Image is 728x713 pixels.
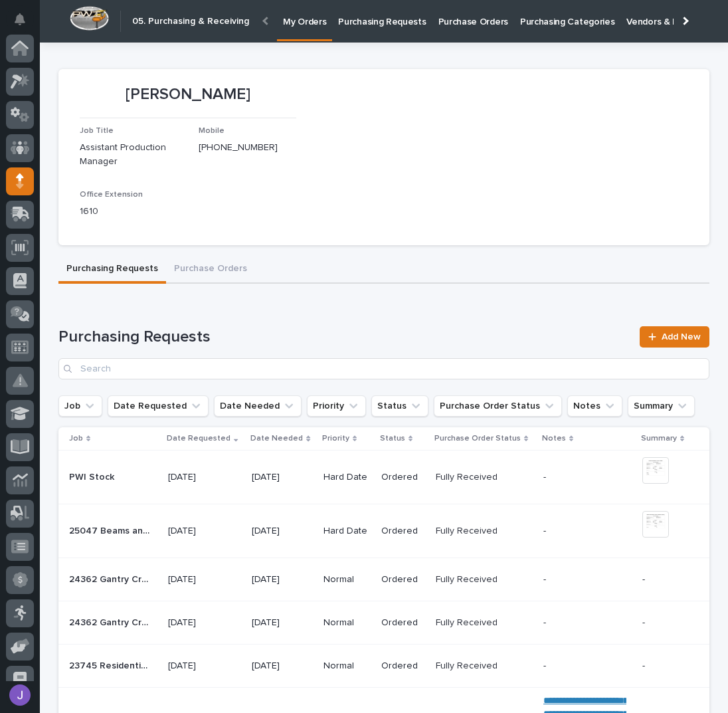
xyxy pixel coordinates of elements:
p: Fully Received [436,658,500,672]
p: Hard Date [323,472,371,483]
button: Purchase Order Status [434,395,562,417]
button: Purchasing Requests [58,256,166,284]
p: [DATE] [168,472,241,483]
p: Normal [323,574,371,585]
p: - [543,472,626,483]
p: [DATE] [168,526,241,537]
p: Normal [323,617,371,629]
p: Ordered [381,472,425,483]
p: Date Requested [167,431,230,446]
p: Notes [542,431,566,446]
p: - [543,526,626,537]
button: Status [371,395,428,417]
p: [DATE] [168,661,241,672]
img: Workspace Logo [70,6,109,31]
p: Normal [323,661,371,672]
button: Notes [567,395,622,417]
button: Date Requested [108,395,209,417]
p: [DATE] [252,526,313,537]
p: Ordered [381,661,425,672]
span: Office Extension [80,191,143,199]
h1: Purchasing Requests [58,328,632,347]
button: Purchase Orders [166,256,255,284]
p: - [543,574,626,585]
p: Assistant Production Manager [80,141,188,169]
tr: 23745 Residential Beam23745 Residential Beam [DATE][DATE]NormalOrderedFully ReceivedFully Receive... [58,645,709,688]
p: Date Needed [250,431,303,446]
a: Add New [640,326,709,348]
p: 24362 Gantry Crane [69,615,155,629]
p: Fully Received [436,523,500,537]
p: - [543,617,626,629]
p: Ordered [381,574,425,585]
p: Ordered [381,526,425,537]
p: - [642,617,688,629]
h2: 05. Purchasing & Receiving [132,16,249,27]
p: [DATE] [168,617,241,629]
button: Date Needed [214,395,302,417]
tr: 24362 Gantry Crane24362 Gantry Crane [DATE][DATE]NormalOrderedFully ReceivedFully Received -- [58,558,709,601]
span: Job Title [80,127,114,135]
button: Priority [307,395,366,417]
tr: PWI StockPWI Stock [DATE][DATE]Hard DateOrderedFully ReceivedFully Received - [58,451,709,504]
button: Summary [628,395,695,417]
p: PWI Stock [69,469,117,483]
p: Priority [322,431,349,446]
p: Hard Date [323,526,371,537]
p: [DATE] [252,617,313,629]
p: [DATE] [252,472,313,483]
input: Search [58,358,709,379]
p: Fully Received [436,469,500,483]
p: - [642,661,688,672]
p: [DATE] [252,661,313,672]
tr: 24362 Gantry Crane24362 Gantry Crane [DATE][DATE]NormalOrderedFully ReceivedFully Received -- [58,601,709,645]
span: Add New [662,332,701,342]
p: [DATE] [252,574,313,585]
p: [DATE] [168,574,241,585]
p: - [642,574,688,585]
p: 24362 Gantry Crane [69,571,155,585]
p: 1610 [80,205,188,219]
div: Notifications [17,13,34,35]
span: Mobile [199,127,225,135]
p: Job [69,431,83,446]
tr: 25047 Beams and Bracing25047 Beams and Bracing [DATE][DATE]Hard DateOrderedFully ReceivedFully Re... [58,504,709,558]
p: Fully Received [436,615,500,629]
button: Notifications [6,5,34,33]
p: [PERSON_NAME] [80,85,296,104]
p: - [543,661,626,672]
button: users-avatar [6,681,34,709]
p: Summary [641,431,677,446]
p: Purchase Order Status [434,431,521,446]
p: 25047 Beams and Bracing [69,523,155,537]
p: Status [380,431,405,446]
p: Ordered [381,617,425,629]
a: [PHONE_NUMBER] [199,143,278,152]
p: 23745 Residential Beam [69,658,155,672]
button: Job [58,395,102,417]
p: Fully Received [436,571,500,585]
